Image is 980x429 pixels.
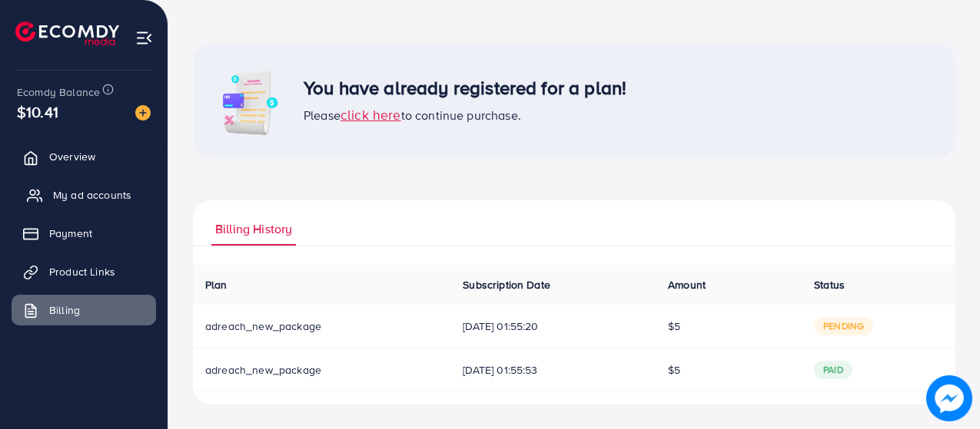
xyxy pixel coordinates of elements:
[12,218,156,249] a: Payment
[17,101,58,123] span: $10.41
[211,62,288,139] img: image
[15,21,119,45] img: logo
[463,277,550,292] span: Subscription Date
[215,220,292,238] span: Billing History
[49,264,115,279] span: Product Links
[205,362,321,378] span: adreach_new_package
[926,375,972,421] img: image
[814,361,852,379] span: paid
[135,29,153,47] img: menu
[49,226,92,241] span: Payment
[12,295,156,325] a: Billing
[304,77,626,99] h3: You have already registered for a plan!
[12,180,156,210] a: My ad accounts
[12,141,156,172] a: Overview
[463,318,643,334] span: [DATE] 01:55:20
[53,187,131,203] span: My ad accounts
[205,318,321,334] span: adreach_new_package
[668,277,706,292] span: Amount
[49,149,95,164] span: Overview
[49,302,80,318] span: Billing
[12,256,156,287] a: Product Links
[341,105,401,124] span: click here
[668,318,680,334] span: $5
[814,317,873,335] span: pending
[668,362,680,378] span: $5
[135,105,151,120] img: image
[463,362,643,378] span: [DATE] 01:55:53
[17,84,100,100] span: Ecomdy Balance
[205,277,228,292] span: Plan
[304,105,626,125] div: Please to continue purchase.
[814,277,845,292] span: Status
